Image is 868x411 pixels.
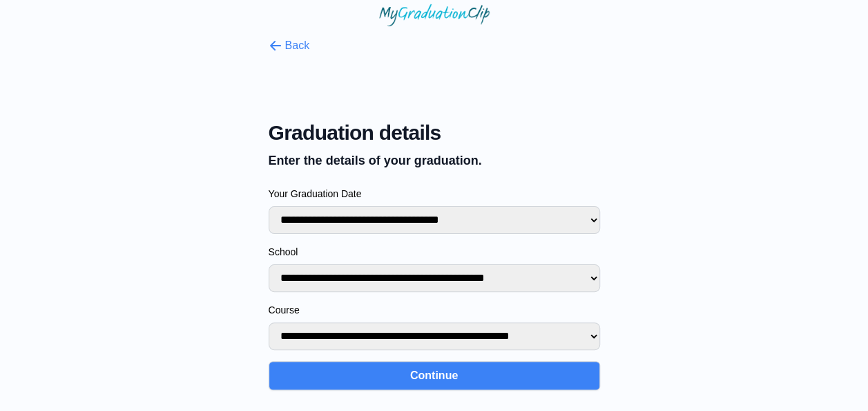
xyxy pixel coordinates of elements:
label: Course [269,303,600,317]
button: Back [269,37,310,54]
label: Your Graduation Date [269,187,600,201]
p: Enter the details of your graduation. [269,151,600,170]
span: Graduation details [269,120,600,145]
button: Continue [269,361,600,390]
label: School [269,245,600,259]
